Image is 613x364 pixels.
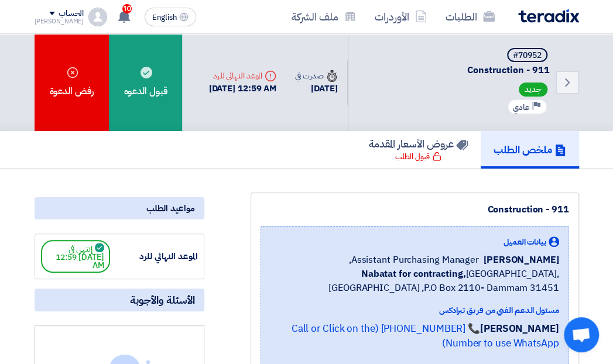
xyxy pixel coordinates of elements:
[282,3,365,30] a: ملف الشركة
[109,34,183,131] div: قبول الدعوه
[209,70,277,82] div: الموعد النهائي للرد
[209,82,277,95] div: [DATE] 12:59 AM
[130,293,195,307] span: الأسئلة والأجوبة
[270,267,559,295] span: [GEOGRAPHIC_DATA], [GEOGRAPHIC_DATA] ,P.O Box 2110- Dammam 31451
[513,102,529,113] span: عادي
[35,18,84,25] div: [PERSON_NAME]
[362,64,550,77] span: Construction - 911
[152,13,177,22] span: English
[88,8,107,26] img: profile_test.png
[349,253,479,267] span: Assistant Purchasing Manager,
[513,51,542,60] div: #70952
[59,9,84,19] div: الحساب
[480,321,559,336] strong: [PERSON_NAME]
[369,137,468,150] h5: عروض الأسعار المقدمة
[270,304,559,317] div: مسئول الدعم الفني من فريق تيرادكس
[292,321,559,351] a: 📞 [PHONE_NUMBER] (Call or Click on the Number to use WhatsApp)
[110,250,198,263] div: الموعد النهائي للرد
[145,8,196,26] button: English
[504,236,546,248] span: بيانات العميل
[365,3,436,30] a: الأوردرات
[518,9,579,23] img: Teradix logo
[356,131,481,169] a: عروض الأسعار المقدمة قبول الطلب
[484,253,559,267] span: [PERSON_NAME]
[362,48,550,77] h5: Construction - 911
[494,143,566,156] h5: ملخص الطلب
[361,267,466,281] b: Nabatat for contracting,
[295,70,337,82] div: صدرت في
[519,83,547,97] span: جديد
[481,131,579,169] a: ملخص الطلب
[35,197,204,219] div: مواعيد الطلب
[295,82,337,95] div: [DATE]
[35,34,109,131] div: رفض الدعوة
[41,240,110,273] span: إنتهي في [DATE] 12:59 AM
[261,202,569,217] div: Construction - 911
[564,317,599,352] a: دردشة مفتوحة
[122,4,132,13] span: 10
[395,151,441,163] div: قبول الطلب
[436,3,504,30] a: الطلبات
